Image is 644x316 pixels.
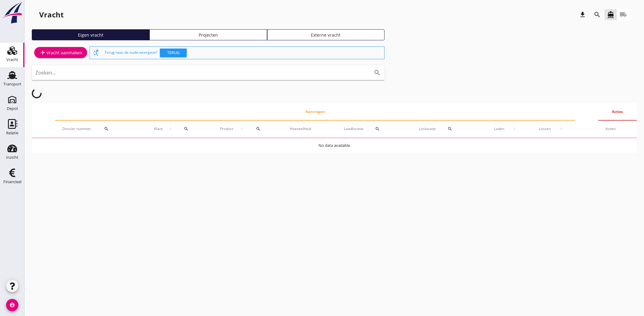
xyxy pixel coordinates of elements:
img: logo-small.a267ee39.svg [1,2,23,24]
button: Terug [160,49,187,57]
i: search [375,126,380,131]
div: Projecten [152,32,264,38]
td: No data available [32,138,637,153]
i: arrow_upward [236,126,247,131]
i: search [447,126,452,131]
span: Product [217,126,236,132]
div: Relatie [6,131,18,135]
div: Loslocatie [419,122,476,136]
i: search [104,126,109,131]
i: add [39,49,46,56]
i: local_shipping [620,11,627,18]
a: Eigen vracht [32,29,149,40]
i: account_circle [6,299,18,311]
i: arrow_upward [555,126,568,131]
span: Lossen [535,126,555,132]
div: Inzicht [6,155,18,159]
th: Aanvragen [55,103,575,120]
div: Hoeveelheid [290,126,329,132]
i: arrow_upward [508,126,520,131]
div: Financieel [3,180,21,184]
div: Vracht [39,10,64,20]
div: Dossier nummer [62,122,136,136]
div: Laadlocatie [344,122,404,136]
span: Klant [151,126,165,132]
div: Acties [605,126,629,132]
i: search [594,11,601,18]
a: Projecten [149,29,267,40]
i: search [256,126,261,131]
div: Vracht aanmaken [39,49,82,56]
i: search [374,69,381,76]
i: download [579,11,586,18]
i: arrow_upward [165,126,176,131]
div: Terug [162,50,184,56]
a: Vracht aanmaken [34,47,87,58]
div: Externe vracht [270,32,382,38]
i: switch_access_shortcut [92,49,100,56]
div: Depot [7,107,18,111]
div: Vracht [6,58,18,62]
span: Laden [490,126,508,132]
i: search [184,126,189,131]
div: Eigen vracht [35,32,147,38]
div: Terug naar de oude weergave? [105,47,382,59]
div: Transport [3,82,21,86]
input: Zoeken... [35,68,364,78]
i: directions_boat [607,11,614,18]
a: Externe vracht [267,29,385,40]
th: Acties [598,103,637,120]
